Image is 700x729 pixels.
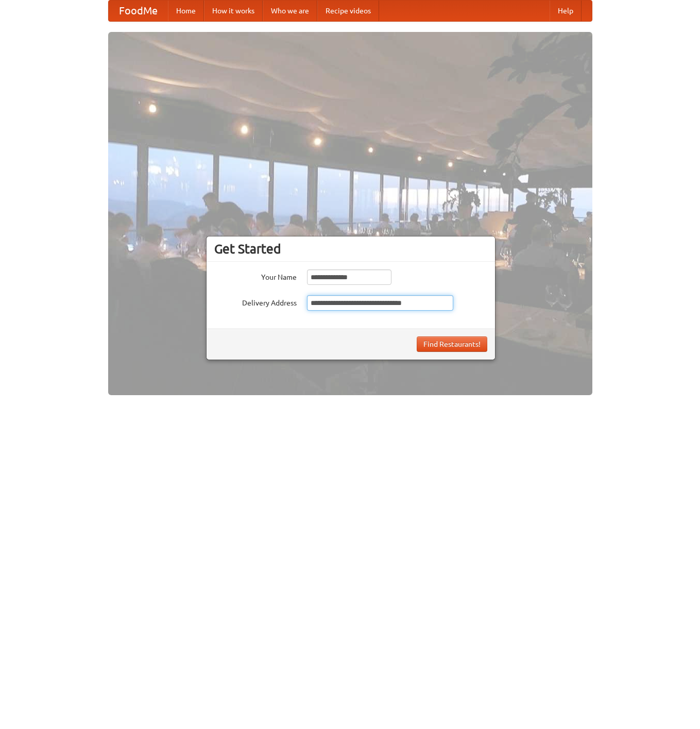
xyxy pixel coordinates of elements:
button: Find Restaurants! [417,336,487,352]
a: Help [550,1,582,21]
a: Who we are [263,1,317,21]
label: Delivery Address [214,295,297,308]
a: How it works [204,1,263,21]
a: FoodMe [109,1,168,21]
a: Home [168,1,204,21]
h3: Get Started [214,241,487,257]
a: Recipe videos [317,1,379,21]
label: Your Name [214,269,297,282]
